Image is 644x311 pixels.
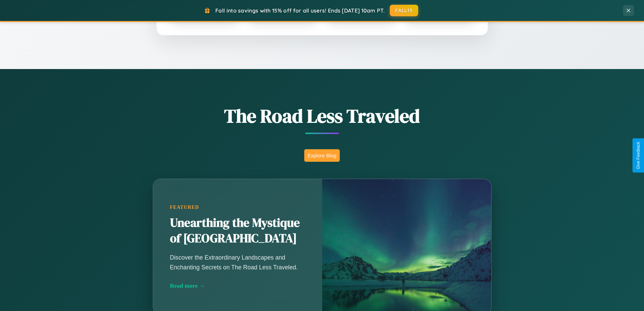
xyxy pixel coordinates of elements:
span: Fall into savings with 15% off for all users! Ends [DATE] 10am PT. [215,7,385,14]
div: Read more → [170,282,305,289]
button: Explore Blog [304,149,340,162]
button: FALL15 [390,5,418,16]
h2: Unearthing the Mystique of [GEOGRAPHIC_DATA] [170,215,305,246]
div: Give Feedback [636,142,641,169]
h1: The Road Less Traveled [119,103,525,129]
div: Featured [170,204,305,210]
p: Discover the Extraordinary Landscapes and Enchanting Secrets on The Road Less Traveled. [170,253,305,272]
